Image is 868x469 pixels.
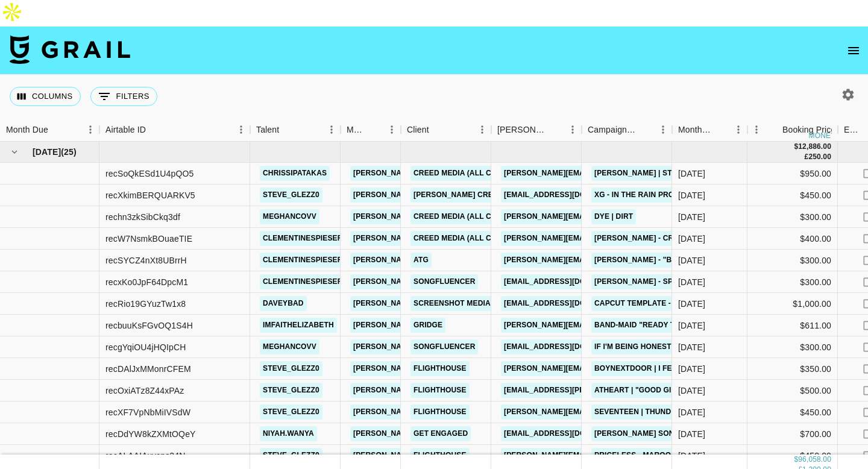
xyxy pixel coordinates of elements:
[105,319,193,332] div: recbuuKsFGvOQ1S4H
[747,315,838,336] div: $611.00
[410,404,470,420] a: Flighthouse
[798,142,831,152] div: 12,886.00
[350,404,547,420] a: [PERSON_NAME][EMAIL_ADDRESS][DOMAIN_NAME]
[410,166,536,181] a: Creed Media (All Campaigns)
[350,187,547,203] a: [PERSON_NAME][EMAIL_ADDRESS][DOMAIN_NAME]
[410,361,470,376] a: Flighthouse
[256,118,279,142] div: Talent
[401,118,491,142] div: Client
[678,450,705,462] div: May '25
[672,118,747,142] div: Month Due
[347,118,366,142] div: Manager
[350,209,547,224] a: [PERSON_NAME][EMAIL_ADDRESS][DOMAIN_NAME]
[678,118,712,142] div: Month Due
[678,233,705,245] div: May '25
[383,121,401,139] button: Menu
[678,211,705,223] div: May '25
[350,253,547,268] a: [PERSON_NAME][EMAIL_ADDRESS][DOMAIN_NAME]
[410,383,470,398] a: Flighthouse
[591,339,714,354] a: If I'm Being Honest - Lourdiz
[747,423,838,445] div: $700.00
[260,448,322,463] a: steve_glezz0
[678,406,705,418] div: May '25
[105,406,190,418] div: recXF7VpNbMiIVSdW
[350,383,547,398] a: [PERSON_NAME][EMAIL_ADDRESS][DOMAIN_NAME]
[591,448,706,463] a: Priceless - Maroon5&LISA
[350,318,547,333] a: [PERSON_NAME][EMAIL_ADDRESS][DOMAIN_NAME]
[410,296,494,311] a: Screenshot media
[350,231,547,246] a: [PERSON_NAME][EMAIL_ADDRESS][DOMAIN_NAME]
[591,296,691,311] a: CapCut Template - May
[105,341,186,353] div: recgYqiOU4jHQIpCH
[637,121,654,138] button: Sort
[33,146,61,158] span: [DATE]
[591,231,769,246] a: [PERSON_NAME] - Crazy (Amazon Original)
[410,231,536,246] a: Creed Media (All Campaigns)
[654,121,672,139] button: Menu
[260,166,330,181] a: chrissipatakas
[678,254,705,266] div: May '25
[260,296,307,311] a: daveybad
[501,231,697,246] a: [PERSON_NAME][EMAIL_ADDRESS][DOMAIN_NAME]
[105,189,195,201] div: recXkimBERQUARKV5
[497,118,547,142] div: [PERSON_NAME]
[501,339,636,354] a: [EMAIL_ADDRESS][DOMAIN_NAME]
[429,121,446,138] button: Sort
[260,318,337,333] a: imfaithelizabeth
[410,253,432,268] a: ATG
[844,118,861,142] div: Expenses: Remove Commission?
[341,118,401,142] div: Manager
[99,118,250,142] div: Airtable ID
[747,121,766,139] button: Menu
[678,341,705,353] div: May '25
[591,404,684,420] a: Seventeen | Thunder
[350,274,547,289] a: [PERSON_NAME][EMAIL_ADDRESS][DOMAIN_NAME]
[260,383,322,398] a: steve_glezz0
[501,404,697,420] a: [PERSON_NAME][EMAIL_ADDRESS][DOMAIN_NAME]
[547,121,564,138] button: Sort
[747,184,838,206] div: $450.00
[6,143,23,160] button: hide children
[582,118,672,142] div: Campaign (Type)
[591,187,695,203] a: XG - IN THE RAIN Promo 1
[350,339,547,354] a: [PERSON_NAME][EMAIL_ADDRESS][DOMAIN_NAME]
[747,445,838,467] div: $450.00
[591,166,704,181] a: [PERSON_NAME] | Still Bad
[260,404,322,420] a: steve_glezz0
[729,121,747,139] button: Menu
[747,206,838,228] div: $300.00
[501,253,697,268] a: [PERSON_NAME][EMAIL_ADDRESS][DOMAIN_NAME]
[260,361,322,376] a: steve_glezz0
[105,118,146,142] div: Airtable ID
[410,274,478,289] a: Songfluencer
[501,383,697,398] a: [EMAIL_ADDRESS][PERSON_NAME][DOMAIN_NAME]
[588,118,637,142] div: Campaign (Type)
[794,142,798,152] div: $
[105,168,194,180] div: recSoQkESd1U4pQO5
[591,318,776,333] a: BAND-MAID "Ready to Rock" KOL Promotion
[678,168,705,180] div: May '25
[105,450,186,462] div: recALAAIAxycns24N
[260,209,319,224] a: meghancovv
[501,187,636,203] a: [EMAIL_ADDRESS][DOMAIN_NAME]
[407,118,429,142] div: Client
[805,152,809,162] div: £
[105,254,187,266] div: recSYCZ4nXt8UBrrH
[501,209,697,224] a: [PERSON_NAME][EMAIL_ADDRESS][DOMAIN_NAME]
[591,274,749,289] a: [PERSON_NAME] - Spring Into Summer
[591,426,728,441] a: [PERSON_NAME] song | “UberEx”
[105,211,180,223] div: rechn3zkSibCkq3df
[260,253,346,268] a: clementinespieser
[81,121,99,139] button: Menu
[747,271,838,293] div: $300.00
[766,121,782,138] button: Sort
[10,35,130,64] img: Grail Talent
[747,228,838,250] div: $400.00
[678,276,705,288] div: May '25
[232,121,250,139] button: Menu
[678,189,705,201] div: May '25
[322,121,341,139] button: Menu
[410,426,471,441] a: Get Engaged
[146,121,163,138] button: Sort
[841,39,866,63] button: open drawer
